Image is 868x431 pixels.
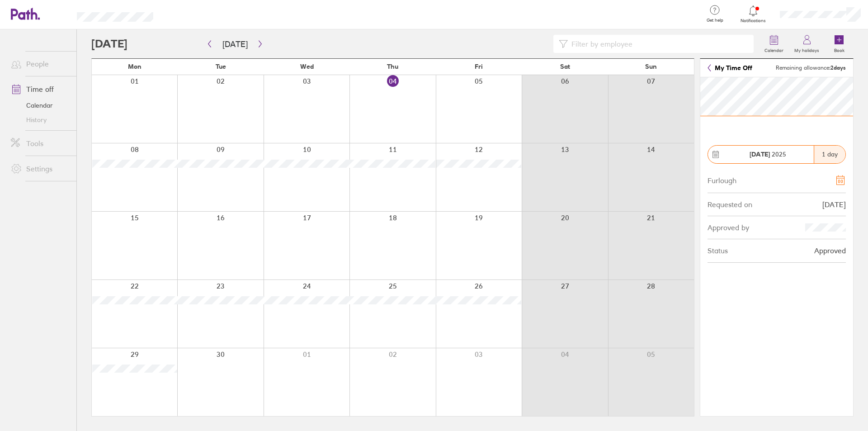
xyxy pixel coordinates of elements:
button: [DATE] [215,37,255,52]
a: Notifications [739,5,768,24]
span: Wed [300,63,314,70]
div: 1 day [814,146,845,163]
div: Status [708,246,728,255]
span: Sat [560,63,570,70]
input: Filter by employee [568,35,748,52]
div: Approved [814,246,846,255]
a: Book [825,29,854,58]
label: Book [829,45,850,53]
a: Calendar [4,98,76,113]
span: Thu [387,63,398,70]
strong: [DATE] [750,150,770,158]
a: My Time Off [708,64,752,71]
span: Fri [475,63,483,70]
a: My holidays [789,29,825,58]
div: Requested on [708,200,752,208]
div: [DATE] [822,200,846,208]
strong: 2 days [830,64,846,71]
a: Tools [4,134,76,152]
span: Get help [700,18,730,23]
div: Furlough [708,175,736,185]
a: Calendar [759,29,789,58]
span: Notifications [739,18,768,24]
a: History [4,113,76,127]
span: Tue [216,63,226,70]
label: My holidays [789,45,825,53]
span: Remaining allowance: [776,65,846,71]
div: Approved by [708,223,749,232]
a: People [4,55,76,73]
span: Mon [128,63,142,70]
a: Settings [4,160,76,178]
label: Calendar [759,45,789,53]
span: 2025 [750,151,786,158]
a: Time off [4,80,76,98]
span: Sun [645,63,657,70]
